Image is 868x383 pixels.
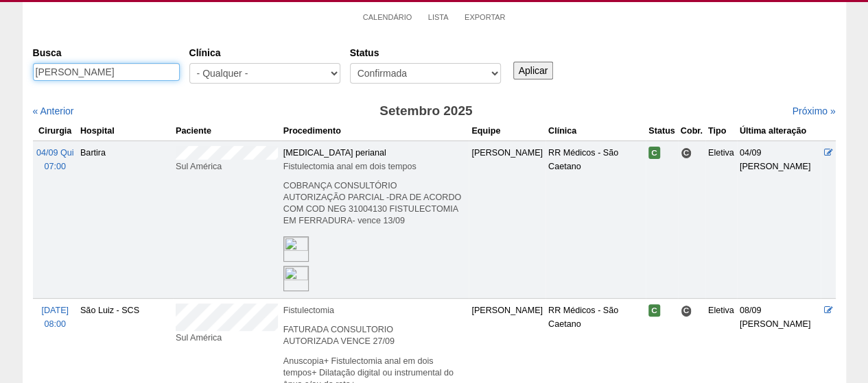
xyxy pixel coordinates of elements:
span: Consultório [681,305,692,317]
th: Cobr. [678,121,705,141]
span: 07:00 [44,162,66,171]
div: Fistulectomia anal em dois tempos [283,160,467,173]
td: [PERSON_NAME] [469,140,546,298]
span: Confirmada [648,147,660,159]
label: Clínica [189,46,340,60]
span: [DATE] [41,306,69,315]
a: Calendário [363,12,412,22]
td: [MEDICAL_DATA] perianal [281,140,469,298]
label: Status [350,46,501,60]
input: Digite os termos que você deseja procurar. [33,63,180,81]
div: Sul América [176,331,278,345]
p: FATURADA CONSULTORIO AUTORIZADA VENCE 27/09 [283,324,467,347]
th: Clínica [546,121,646,141]
td: RR Médicos - São Caetano [546,140,646,298]
a: « Anterior [33,106,74,116]
th: Procedimento [281,121,469,141]
th: Tipo [705,121,737,141]
a: Lista [428,12,449,22]
th: Hospital [78,121,173,141]
a: [DATE] 08:00 [41,306,69,329]
a: Editar [823,306,832,315]
td: Eletiva [705,140,737,298]
span: 08:00 [44,319,66,329]
td: 04/09 [PERSON_NAME] [737,140,821,298]
div: Fistulectomia [283,304,467,317]
span: 04/09 Qui [36,148,74,158]
span: Consultório [681,147,692,159]
th: Status [646,121,678,141]
th: Paciente [173,121,281,141]
a: Exportar [465,12,506,22]
th: Equipe [469,121,546,141]
span: Confirmada [648,304,660,317]
td: Bartira [78,140,173,298]
input: Aplicar [513,62,554,79]
th: Última alteração [737,121,821,141]
a: Editar [823,148,832,158]
h3: Setembro 2025 [225,101,626,121]
div: Sul América [176,160,278,173]
p: COBRANÇA CONSULTÓRIO AUTORIZAÇÃO PARCIAL -DRA DE ACORDO COM COD NEG 31004130 FISTULECTOMIA EM FER... [283,180,467,227]
a: Próximo » [792,106,835,116]
label: Busca [33,46,180,60]
a: 04/09 Qui 07:00 [36,148,74,171]
th: Cirurgia [33,121,78,141]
